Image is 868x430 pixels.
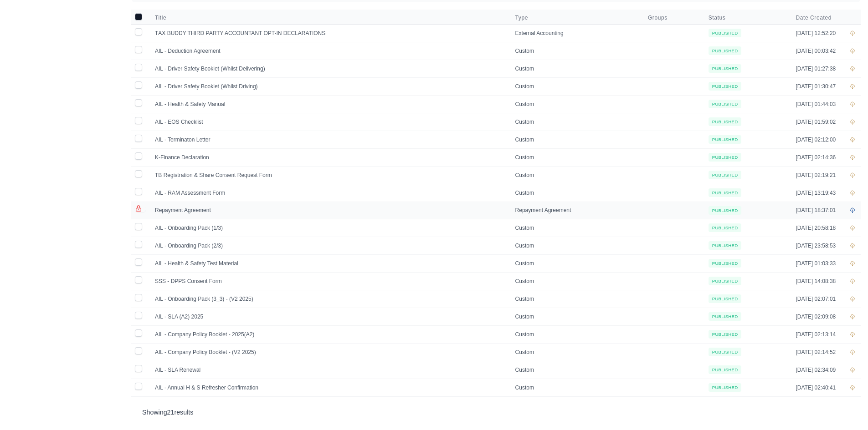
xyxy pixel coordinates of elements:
[155,14,166,21] span: Title
[790,131,844,148] td: [DATE] 02:12:00
[709,259,742,268] small: Published
[790,113,844,131] td: [DATE] 01:59:02
[510,219,642,237] td: Custom
[709,171,742,179] small: Published
[142,408,850,417] p: Showing results
[648,14,698,21] span: Groups
[790,42,844,60] td: [DATE] 00:03:42
[149,290,510,308] td: AIL - Onboarding Pack (3_3) - (V2 2025)
[709,294,742,303] small: Published
[510,113,642,131] td: Custom
[510,325,642,343] td: Custom
[510,254,642,272] td: Custom
[790,237,844,254] td: [DATE] 23:58:53
[149,24,510,42] td: ТAX BUDDY THIRD PARTY ACCOUNTANT OPT-IN DECLARATIONS
[790,148,844,166] td: [DATE] 02:14:36
[149,379,510,396] td: AIL - Annual H & S Refresher Confirmation
[149,272,510,290] td: SSS - DPPS Consent Form
[149,219,510,237] td: AIL - Onboarding Pack (1/3)
[510,361,642,379] td: Custom
[790,95,844,113] td: [DATE] 01:44:03
[790,77,844,95] td: [DATE] 01:30:47
[709,100,742,108] small: Published
[709,117,742,126] small: Published
[510,60,642,77] td: Custom
[510,343,642,361] td: Custom
[510,308,642,325] td: Custom
[790,202,844,219] td: [DATE] 18:37:01
[149,95,510,113] td: AIL - Health & Safety Manual
[709,82,742,91] small: Published
[149,254,510,272] td: AIL - Health & Safety Test Material
[510,95,642,113] td: Custom
[790,219,844,237] td: [DATE] 20:58:18
[167,409,175,416] span: 21
[790,184,844,202] td: [DATE] 13:19:43
[510,237,642,254] td: Custom
[149,166,510,184] td: ТB Registration & Share Consent Request Form
[790,166,844,184] td: [DATE] 02:19:21
[149,148,510,166] td: K-Finance Declaration
[149,113,510,131] td: AIL - EOS Checklist
[510,166,642,184] td: Custom
[709,223,742,232] small: Published
[149,60,510,77] td: AIL - Driver Safety Booklet (Whilst Delivering)
[515,14,535,21] button: Type
[510,290,642,308] td: Custom
[515,14,528,21] span: Type
[709,29,742,37] small: Published
[709,241,742,250] small: Published
[790,254,844,272] td: [DATE] 01:03:33
[510,131,642,148] td: Custom
[149,184,510,202] td: AIL - RAM Assessment Form
[709,14,733,21] button: Status
[709,312,742,321] small: Published
[510,24,642,42] td: External Accounting
[709,153,742,162] small: Published
[510,184,642,202] td: Custom
[704,324,868,430] iframe: Chat Widget
[790,290,844,308] td: [DATE] 02:07:01
[709,64,742,73] small: Published
[510,148,642,166] td: Custom
[790,60,844,77] td: [DATE] 01:27:38
[790,308,844,325] td: [DATE] 02:09:08
[149,325,510,343] td: AIL - Company Policy Booklet - 2025(A2)
[709,46,742,55] small: Published
[510,77,642,95] td: Custom
[510,379,642,396] td: Custom
[510,42,642,60] td: Custom
[149,131,510,148] td: AIL - Terminaton Letter
[709,188,742,197] small: Published
[709,14,726,21] span: Status
[149,343,510,361] td: AIL - Company Policy Booklet - (V2 2025)
[709,206,742,215] small: Published
[796,14,839,21] button: Date Created
[796,14,832,21] span: Date Created
[149,42,510,60] td: AIL - Deduction Agreement
[510,272,642,290] td: Custom
[510,202,642,219] td: Repayment Agreement
[790,272,844,290] td: [DATE] 14:08:38
[709,135,742,144] small: Published
[149,308,510,325] td: AIL - SLA (A2) 2025
[149,361,510,379] td: AIL - SLA Renewal
[149,237,510,254] td: AIL - Onboarding Pack (2/3)
[155,14,174,21] button: Title
[149,77,510,95] td: AIL - Driver Safety Booklet (Whilst Driving)
[149,202,510,219] td: Repayment Agreement
[709,277,742,285] small: Published
[790,24,844,42] td: [DATE] 12:52:20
